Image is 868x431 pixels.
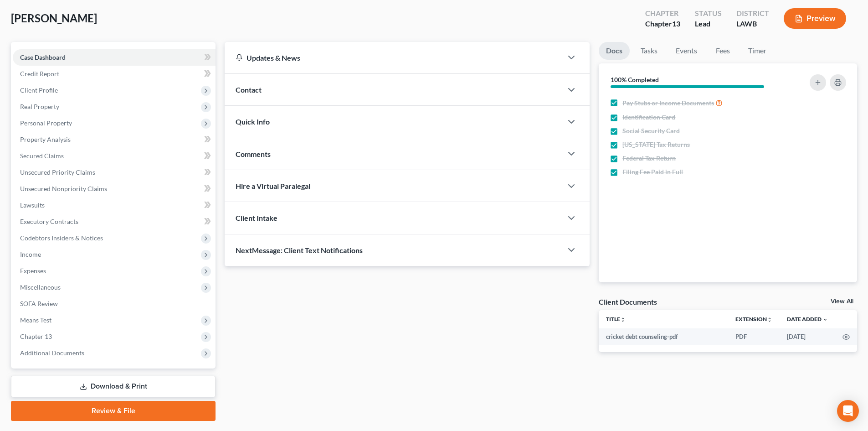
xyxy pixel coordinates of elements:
span: Expenses [20,267,46,275]
span: [PERSON_NAME] [11,11,97,25]
span: 13 [672,19,680,28]
div: Open Intercom Messenger [837,400,859,422]
span: NextMessage: Client Text Notifications [236,246,363,254]
td: [DATE] [780,328,835,345]
a: Tasks [633,42,665,60]
a: Review & File [11,401,216,421]
span: Lawsuits [20,201,45,209]
a: Property Analysis [13,131,216,148]
span: Unsecured Nonpriority Claims [20,185,107,192]
span: Client Intake [236,213,277,222]
div: Chapter [645,8,680,19]
div: District [736,8,769,19]
a: Unsecured Priority Claims [13,164,216,181]
a: Secured Claims [13,148,216,164]
span: Means Test [20,316,51,324]
strong: 100% Completed [611,76,659,83]
span: Unsecured Priority Claims [20,168,95,176]
span: Identification Card [622,113,675,122]
a: Titleunfold_more [606,316,626,322]
td: PDF [728,328,780,345]
span: Executory Contracts [20,218,78,225]
span: Client Profile [20,86,58,94]
a: Date Added expand_more [787,316,828,322]
div: Status [695,8,722,19]
span: Property Analysis [20,135,71,143]
a: View All [831,298,853,305]
span: Federal Tax Return [622,154,676,163]
div: Client Documents [599,297,657,306]
span: Hire a Virtual Paralegal [236,182,310,190]
span: Credit Report [20,70,59,78]
span: Codebtors Insiders & Notices [20,234,103,242]
div: Chapter [645,19,680,29]
span: Contact [236,85,262,94]
span: Miscellaneous [20,283,61,291]
button: Preview [784,8,846,29]
a: SOFA Review [13,296,216,312]
span: Income [20,250,41,258]
span: Filing Fee Paid in Full [622,167,683,177]
a: Unsecured Nonpriority Claims [13,181,216,197]
span: Quick Info [236,117,270,126]
span: Secured Claims [20,152,64,160]
span: Chapter 13 [20,332,52,340]
a: Extensionunfold_more [735,316,772,322]
span: Pay Stubs or Income Documents [622,99,714,108]
td: cricket debt counseling-pdf [599,328,728,345]
span: Real Property [20,103,59,110]
div: Lead [695,19,722,29]
a: Docs [599,42,630,60]
span: Additional Documents [20,349,84,357]
a: Download & Print [11,376,216,397]
a: Credit Report [13,66,216,82]
i: expand_more [822,317,828,322]
a: Timer [741,42,774,60]
span: Social Security Card [622,126,680,135]
a: Case Dashboard [13,49,216,66]
div: Updates & News [236,53,551,62]
span: [US_STATE] Tax Returns [622,140,690,149]
span: Personal Property [20,119,72,127]
a: Fees [708,42,737,60]
div: LAWB [736,19,769,29]
a: Executory Contracts [13,213,216,230]
span: Comments [236,150,271,158]
a: Events [668,42,704,60]
span: SOFA Review [20,300,58,307]
span: Case Dashboard [20,53,66,61]
i: unfold_more [767,317,772,322]
i: unfold_more [620,317,626,322]
a: Lawsuits [13,197,216,213]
